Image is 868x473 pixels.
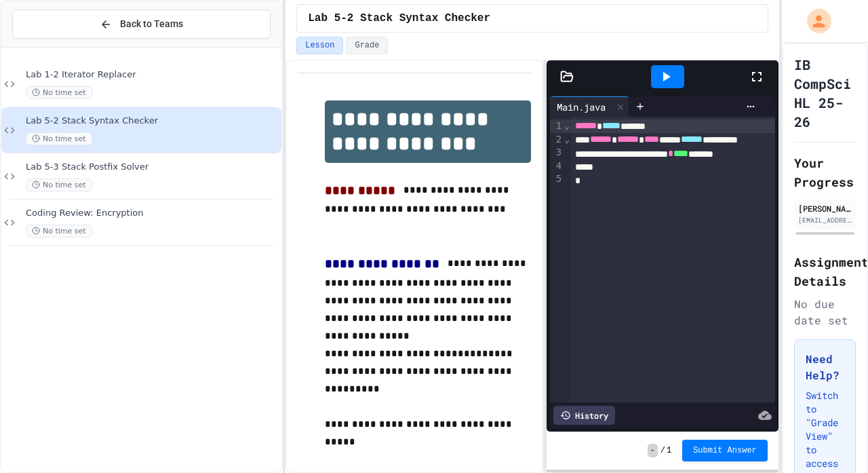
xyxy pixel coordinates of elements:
[26,162,279,173] span: Lab 5-3 Stack Postfix Solver
[26,208,279,219] span: Coding Review: Encryption
[296,37,343,54] button: Lesson
[793,5,835,37] div: My Account
[26,69,279,81] span: Lab 1-2 Iterator Replacer
[308,10,490,26] span: Lab 5-2 Stack Syntax Checker
[798,202,852,214] div: [PERSON_NAME] (Student)
[346,37,388,54] button: Grade
[120,17,183,31] span: Back to Teams
[794,296,856,328] div: No due date set
[794,252,856,290] h2: Assignment Details
[26,132,92,145] span: No time set
[798,215,852,225] div: [EMAIL_ADDRESS][DOMAIN_NAME]
[26,178,92,191] span: No time set
[26,86,92,99] span: No time set
[12,10,271,39] button: Back to Teams
[794,153,856,191] h2: Your Progress
[26,115,279,127] span: Lab 5-2 Stack Syntax Checker
[806,351,844,383] h3: Need Help?
[794,55,856,131] h1: IB CompSci HL 25-26
[26,225,92,238] span: No time set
